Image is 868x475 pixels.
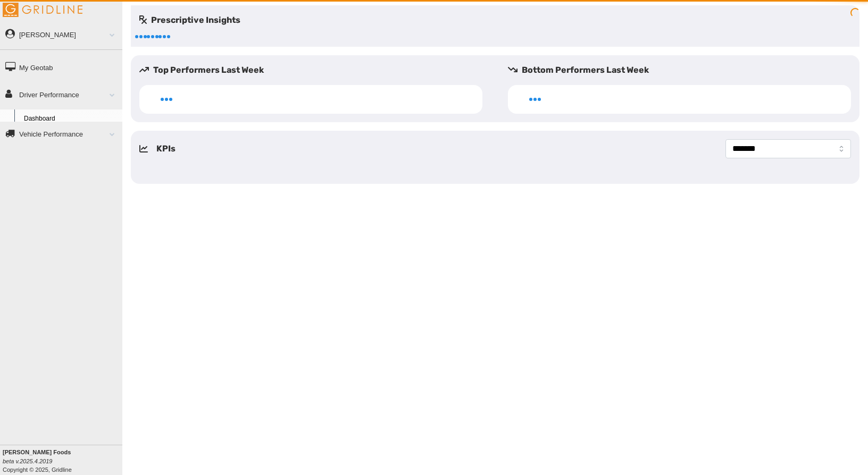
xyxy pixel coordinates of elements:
[508,64,859,77] h5: Bottom Performers Last Week
[3,448,122,474] div: Copyright © 2025, Gridline
[156,142,176,155] h5: KPIs
[3,449,71,455] b: [PERSON_NAME] Foods
[19,109,122,129] a: Dashboard
[139,14,240,27] h5: Prescriptive Insights
[139,64,491,77] h5: Top Performers Last Week
[3,3,82,17] img: Gridline
[3,458,52,464] i: beta v.2025.4.2019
